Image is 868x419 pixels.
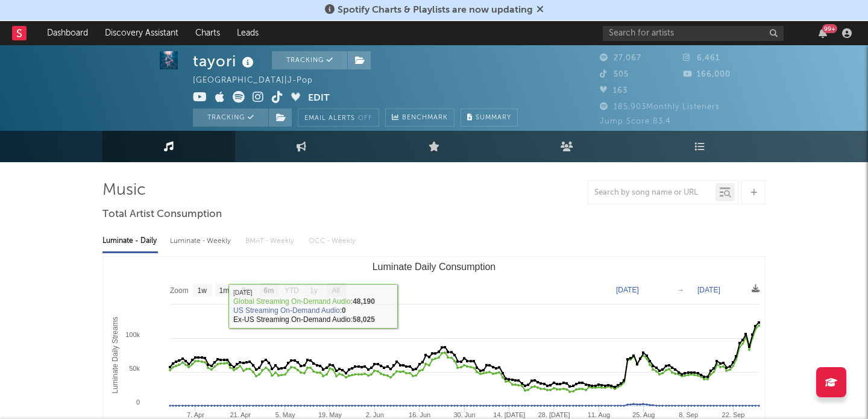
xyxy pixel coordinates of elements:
button: Tracking [193,109,268,127]
text: 3m [242,286,252,295]
span: Total Artist Consumption [102,207,222,222]
input: Search by song name or URL [588,188,715,198]
text: 11. Aug [588,411,610,418]
a: Benchmark [385,109,454,127]
div: Luminate - Weekly [170,231,233,251]
text: 30. Jun [453,411,475,418]
span: 163 [600,87,627,95]
em: Off [358,115,373,122]
a: Discovery Assistant [96,21,187,45]
text: 1y [310,286,318,295]
span: 6,461 [683,54,720,62]
span: 505 [600,71,629,78]
text: Zoom [170,286,189,295]
button: Edit [308,91,330,106]
span: Dismiss [536,5,544,15]
div: 99 + [822,24,837,33]
span: 166,000 [683,71,731,78]
button: Tracking [272,51,347,69]
text: 2. Jun [366,411,384,418]
div: tayori [193,51,257,71]
text: 50k [129,365,140,372]
span: Spotify Charts & Playlists are now updating [338,5,533,15]
text: 28. [DATE] [538,411,570,418]
text: 25. Aug [632,411,655,418]
text: 22. Sep [722,411,745,418]
text: [DATE] [697,286,720,294]
text: 1m [219,286,230,295]
button: 99+ [819,28,827,38]
span: Summary [476,115,511,121]
div: [GEOGRAPHIC_DATA] | J-Pop [193,74,327,88]
span: Jump Score: 83.4 [600,118,671,125]
text: 16. Jun [409,411,430,418]
text: 6m [263,286,274,295]
a: Leads [228,21,267,45]
text: 100k [125,331,140,338]
div: Luminate - Daily [102,231,158,251]
button: Email AlertsOff [298,109,379,127]
a: Charts [187,21,228,45]
text: 19. May [318,411,342,418]
span: Benchmark [402,111,448,125]
input: Search for artists [603,26,784,41]
text: 8. Sep [679,411,698,418]
span: 27,067 [600,54,641,62]
text: 14. [DATE] [493,411,525,418]
text: 7. Apr [187,411,204,418]
text: 5. May [275,411,296,418]
text: Luminate Daily Streams [111,317,119,393]
text: 21. Apr [230,411,251,418]
a: Dashboard [39,21,96,45]
span: 185,903 Monthly Listeners [600,103,720,111]
text: [DATE] [616,286,639,294]
button: Summary [461,109,518,127]
text: Luminate Daily Consumption [373,262,496,272]
text: → [677,286,684,294]
text: YTD [285,286,299,295]
text: 0 [136,399,140,406]
text: All [332,286,339,295]
text: 1w [198,286,207,295]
